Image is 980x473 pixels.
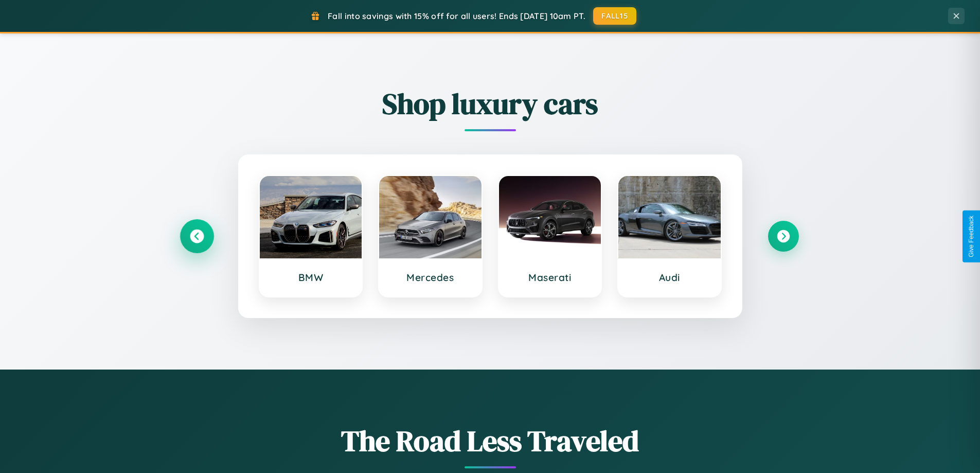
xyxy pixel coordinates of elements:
[629,271,710,284] h3: Audi
[328,11,585,21] span: Fall into savings with 15% off for all users! Ends [DATE] 10am PT.
[968,216,975,257] div: Give Feedback
[509,271,591,284] h3: Maserati
[182,421,799,461] h1: The Road Less Traveled
[593,7,636,25] button: FALL15
[389,271,471,284] h3: Mercedes
[182,84,799,124] h2: Shop luxury cars
[270,271,352,284] h3: BMW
